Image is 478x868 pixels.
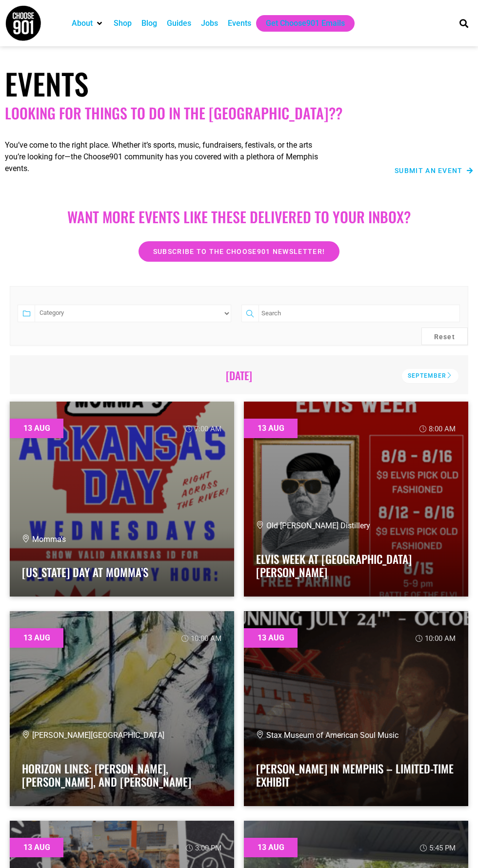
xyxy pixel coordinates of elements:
[5,208,473,226] h2: Want more EVENTS LIKE THESE DELIVERED TO YOUR INBOX?
[201,18,218,29] a: Jobs
[67,15,109,32] div: About
[22,535,66,544] span: Momma's
[259,305,460,322] input: Search
[22,760,191,791] a: Horizon Lines: [PERSON_NAME], [PERSON_NAME], and [PERSON_NAME]
[456,15,472,31] div: Search
[141,18,157,29] a: Blog
[5,66,473,101] h1: Events
[72,18,93,29] a: About
[114,18,132,29] a: Shop
[23,369,455,382] h2: [DATE]
[153,248,325,255] span: Subscribe to the Choose901 newsletter!
[256,731,398,740] span: Stax Museum of American Soul Music
[67,15,446,32] nav: Main nav
[421,328,468,345] button: Reset
[139,241,339,262] a: Subscribe to the Choose901 newsletter!
[228,18,251,29] a: Events
[395,167,473,174] a: Submit an Event
[22,731,164,740] span: [PERSON_NAME][GEOGRAPHIC_DATA]
[256,760,454,791] a: [PERSON_NAME] in Memphis – Limited-Time Exhibit
[395,167,463,174] span: Submit an Event
[5,139,330,174] p: You’ve come to the right place. Whether it’s sports, music, fundraisers, festivals, or the arts y...
[22,564,148,580] a: [US_STATE] Day at Momma’s
[167,18,191,29] a: Guides
[256,521,370,530] span: Old [PERSON_NAME] Distillery
[256,551,412,581] a: Elvis Week at [GEOGRAPHIC_DATA][PERSON_NAME]
[266,18,345,29] a: Get Choose901 Emails
[5,104,473,122] h2: Looking for things to do in the [GEOGRAPHIC_DATA]??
